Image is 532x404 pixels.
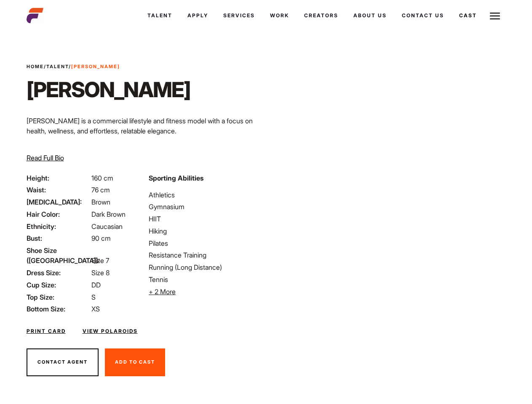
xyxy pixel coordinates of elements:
[27,292,90,302] span: Top Size:
[115,359,155,365] span: Add To Cast
[149,174,203,182] strong: Sporting Abilities
[140,4,180,27] a: Talent
[149,190,261,200] li: Athletics
[27,280,90,290] span: Cup Size:
[27,7,43,24] img: cropped-aefm-brand-fav-22-square.png
[83,327,138,335] a: View Polaroids
[27,221,90,231] span: Ethnicity:
[91,305,100,313] span: XS
[27,185,90,195] span: Waist:
[105,348,165,376] button: Add To Cast
[91,186,110,194] span: 76 cm
[216,4,262,27] a: Services
[27,327,66,335] a: Print Card
[27,304,90,314] span: Bottom Size:
[27,64,44,69] a: Home
[27,233,90,243] span: Bust:
[346,4,394,27] a: About Us
[91,222,123,231] span: Caucasian
[27,173,90,183] span: Height:
[262,4,297,27] a: Work
[91,234,111,242] span: 90 cm
[149,274,261,284] li: Tennis
[46,64,69,69] a: Talent
[71,64,120,69] strong: [PERSON_NAME]
[149,250,261,260] li: Resistance Training
[91,293,96,301] span: S
[452,4,484,27] a: Cast
[91,268,110,277] span: Size 8
[149,287,176,296] span: + 2 More
[27,143,261,173] p: Through her modeling and wellness brand, HEAL, she inspires others on their wellness journeys—cha...
[27,197,90,207] span: [MEDICAL_DATA]:
[149,238,261,248] li: Pilates
[149,214,261,224] li: HIIT
[27,268,90,278] span: Dress Size:
[27,63,120,70] span: / /
[91,198,110,206] span: Brown
[180,4,216,27] a: Apply
[27,348,99,376] button: Contact Agent
[27,245,90,266] span: Shoe Size ([GEOGRAPHIC_DATA]):
[91,256,109,265] span: Size 7
[297,4,346,27] a: Creators
[27,154,64,162] span: Read Full Bio
[27,116,261,136] p: [PERSON_NAME] is a commercial lifestyle and fitness model with a focus on health, wellness, and e...
[91,281,101,289] span: DD
[91,174,113,182] span: 160 cm
[91,210,126,218] span: Dark Brown
[27,77,190,102] h1: [PERSON_NAME]
[149,262,261,272] li: Running (Long Distance)
[27,209,90,219] span: Hair Color:
[394,4,452,27] a: Contact Us
[490,11,500,21] img: Burger icon
[27,153,64,163] button: Read Full Bio
[149,226,261,236] li: Hiking
[149,202,261,212] li: Gymnasium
